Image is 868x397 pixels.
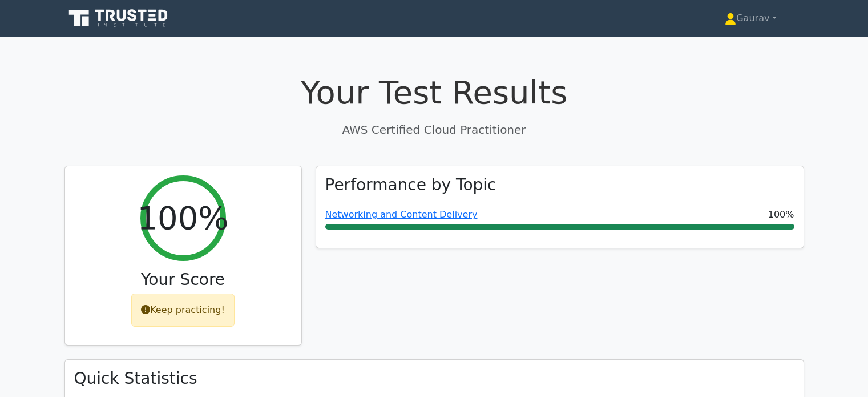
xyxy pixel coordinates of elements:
h1: Your Test Results [64,73,804,111]
h3: Your Score [74,270,292,290]
div: Keep practicing! [131,294,235,327]
h3: Quick Statistics [74,369,794,388]
h2: 100% [137,199,228,237]
a: Gaurav [697,7,804,30]
a: Networking and Content Delivery [325,209,478,220]
span: 100% [768,208,794,222]
h3: Performance by Topic [325,175,496,195]
p: AWS Certified Cloud Practitioner [64,121,804,138]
